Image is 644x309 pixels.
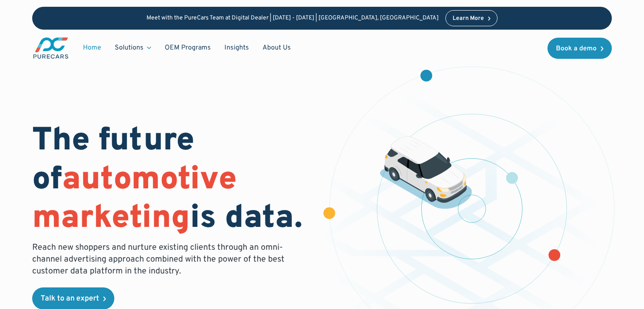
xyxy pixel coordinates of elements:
div: Solutions [108,40,158,56]
img: purecars logo [32,36,69,60]
div: Book a demo [556,45,597,52]
div: Learn More [453,16,484,22]
a: OEM Programs [158,40,218,56]
a: Home [76,40,108,56]
a: main [32,36,69,60]
a: Learn More [445,10,498,26]
a: Insights [218,40,256,56]
img: illustration of a vehicle [380,136,472,209]
h1: The future of is data. [32,122,312,238]
div: Talk to an expert [41,295,99,303]
p: Reach new shoppers and nurture existing clients through an omni-channel advertising approach comb... [32,242,290,277]
p: Meet with the PureCars Team at Digital Dealer | [DATE] - [DATE] | [GEOGRAPHIC_DATA], [GEOGRAPHIC_... [146,15,439,22]
span: automotive marketing [32,160,237,239]
div: Solutions [115,43,144,52]
a: About Us [256,40,298,56]
a: Book a demo [547,38,612,59]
